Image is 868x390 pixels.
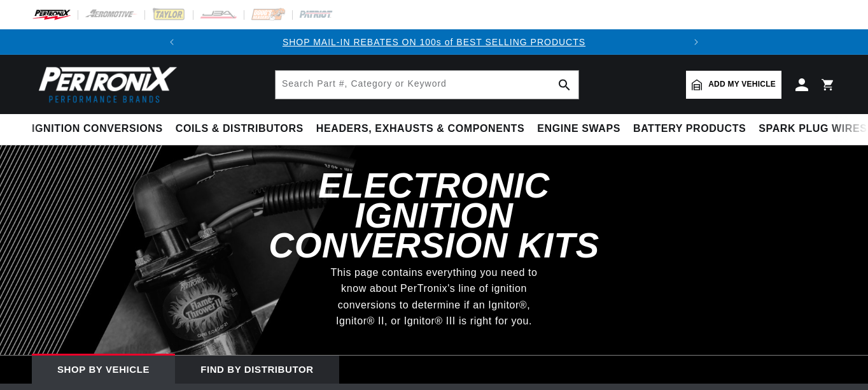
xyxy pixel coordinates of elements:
span: Headers, Exhausts & Components [316,122,524,136]
span: Battery Products [633,122,746,136]
button: search button [550,71,578,99]
span: Spark Plug Wires [759,122,867,136]
a: Add my vehicle [686,71,781,99]
summary: Battery Products [627,114,752,144]
span: Add my vehicle [708,78,776,90]
summary: Headers, Exhausts & Components [310,114,531,144]
button: Translation missing: en.sections.announcements.next_announcement [683,29,709,55]
div: Announcement [185,35,684,49]
p: This page contains everything you need to know about PerTronix's line of ignition conversions to ... [322,264,546,329]
button: Translation missing: en.sections.announcements.previous_announcement [159,29,185,55]
span: Ignition Conversions [32,122,163,136]
span: Coils & Distributors [176,122,304,136]
div: Find by Distributor [175,356,339,384]
summary: Coils & Distributors [169,114,310,144]
div: Shop by vehicle [32,356,175,384]
input: Search Part #, Category or Keyword [276,71,578,99]
img: Pertronix [32,62,178,106]
a: SHOP MAIL-IN REBATES ON 100s of BEST SELLING PRODUCTS [283,37,585,47]
div: 1 of 2 [185,35,684,49]
h3: Electronic Ignition Conversion Kits [243,171,625,260]
summary: Ignition Conversions [32,114,169,144]
summary: Engine Swaps [531,114,627,144]
span: Engine Swaps [537,122,620,136]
